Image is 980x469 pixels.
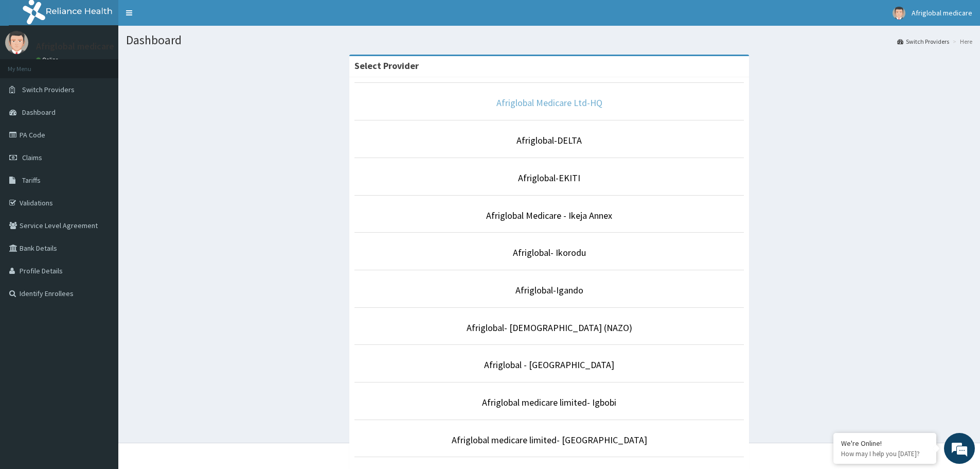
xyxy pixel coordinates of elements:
p: Afriglobal medicare [36,42,114,51]
a: Afriglobal medicare limited- [GEOGRAPHIC_DATA] [452,434,647,446]
a: Afriglobal Medicare - Ikeja Annex [486,210,612,221]
a: Afriglobal - [GEOGRAPHIC_DATA] [484,359,614,371]
a: Afriglobal-Igando [515,284,583,296]
span: Dashboard [22,108,56,117]
span: Afriglobal medicare [912,8,972,18]
li: Here [950,37,972,46]
span: Claims [22,153,42,162]
h1: Dashboard [126,33,972,47]
a: Afriglobal-DELTA [516,134,582,146]
a: Afriglobal-EKITI [518,172,580,184]
span: Tariffs [22,176,41,185]
a: Afriglobal Medicare Ltd-HQ [496,97,602,109]
strong: Select Provider [354,60,419,72]
a: Switch Providers [897,37,949,46]
div: We're Online! [841,439,929,448]
a: Afriglobal- Ikorodu [513,247,586,258]
a: Online [36,56,61,63]
a: Afriglobal- [DEMOGRAPHIC_DATA] (NAZO) [467,322,632,334]
p: How may I help you today? [841,449,929,458]
a: Afriglobal medicare limited- Igbobi [482,396,616,408]
span: Switch Providers [22,85,75,94]
img: User Image [893,7,905,20]
img: User Image [5,31,28,54]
